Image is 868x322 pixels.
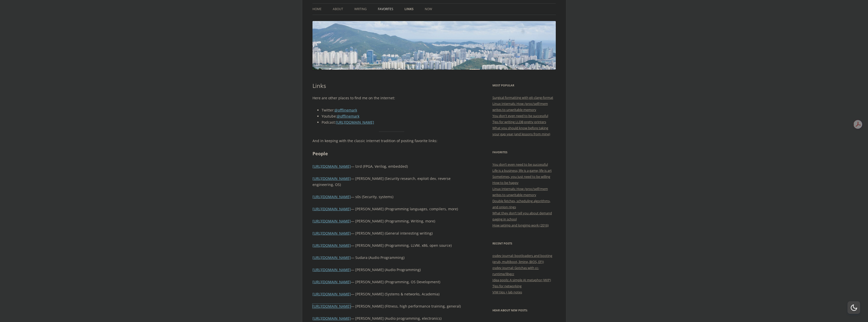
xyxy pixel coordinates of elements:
a: [URL][DOMAIN_NAME] [312,231,351,236]
a: [URL][DOMAIN_NAME] [312,255,351,260]
a: osdev journal: Gotchas with cc-runtime/libgcc [492,266,539,276]
a: [URL][DOMAIN_NAME] [336,120,374,125]
h3: Most Popular [492,82,556,88]
a: [URL][DOMAIN_NAME] [312,292,351,296]
p: — [PERSON_NAME] (Audio Programming) [312,267,471,273]
a: Writing [354,4,367,15]
a: [URL][DOMAIN_NAME] [312,267,351,272]
p: — [PERSON_NAME] (Fitness, high performance training, general) [312,303,471,309]
a: [URL][DOMAIN_NAME] [312,164,351,169]
a: What they don’t tell you about demand paging in school [492,211,552,221]
a: VIM tips + lab notes [492,290,522,294]
p: — [PERSON_NAME] (Programming, Writing, more) [312,218,471,224]
p: — [PERSON_NAME] (Systems & networks, Academia) [312,291,471,297]
a: Now [425,4,432,15]
a: Life is a business; life is a game; life is art [492,168,552,173]
p: — [PERSON_NAME] (Programming languages, compilers, more) [312,206,471,212]
p: Here are other places to find me on the internet: [312,95,471,101]
a: Tips for networking [492,284,522,288]
h3: Hear about new posts: [492,307,556,313]
a: How setjmp and longjmp work (2016) [492,223,549,228]
a: Tips for writing LLDB pretty printers [492,120,546,124]
p: — [PERSON_NAME] (Audio programming, electronics) [312,315,471,321]
li: Podcast: [322,119,471,125]
p: — [PERSON_NAME] (Programming, LLVM, x86, open source) [312,242,471,249]
a: Home [312,4,322,15]
a: You don’t even need to be successful [492,162,548,167]
a: Linux Internals: How /proc/self/mem writes to unwritable memory [492,101,548,112]
a: @offlinemark [335,108,357,112]
a: @offlinemark [337,114,359,119]
h2: People [312,150,471,157]
a: [URL][DOMAIN_NAME] [312,304,351,309]
a: [URL][DOMAIN_NAME] [312,176,351,181]
p: — [PERSON_NAME] (Security research, exploit dev, reverse engineering, OS) [312,176,471,188]
a: Double fetches, scheduling algorithms, and onion rings [492,199,550,209]
a: [URL][DOMAIN_NAME] [312,206,351,211]
a: About [333,4,343,15]
a: What you should know before taking your gap year (and lessons from mine) [492,126,550,136]
a: Idea pools: A simple AI metaphor (WIP) [492,278,551,282]
a: Links [404,4,414,15]
a: You don't even need to be successful [492,113,548,118]
h3: Recent Posts [492,240,556,247]
a: Linux Internals: How /proc/self/mem writes to unwritable memory [492,186,548,197]
a: Surgical formatting with git-clang-format [492,95,553,100]
li: Youtube: [322,113,471,119]
a: [URL][DOMAIN_NAME] [312,219,351,223]
img: offlinemark [312,21,556,70]
p: — [PERSON_NAME] (Programming, OS Development) [312,279,471,285]
li: Twitter: [322,107,471,113]
p: — lzrd (FPGA, Verilog, embedded) [312,163,471,169]
a: [URL][DOMAIN_NAME] [312,279,351,284]
a: [URL][DOMAIN_NAME] [312,243,351,248]
h1: Links [312,82,471,89]
a: Favorites [378,4,393,15]
p: — [PERSON_NAME] (General interesting writing) [312,230,471,236]
a: How to be happy [492,180,519,185]
a: [URL][DOMAIN_NAME] [312,316,351,321]
p: — s0s (Security, systems) [312,194,471,200]
h3: Favorites [492,149,556,155]
p: And in keeping with the classic internet tradition of posting favorite links: [312,138,471,144]
p: — Sudara (Audio Programming) [312,255,471,261]
a: osdev journal: bootloaders and booting (grub, multiboot, limine, BIOS, EFI) [492,253,552,264]
a: [URL][DOMAIN_NAME] [312,194,351,199]
a: Sometimes, you just need to be willing [492,174,550,179]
